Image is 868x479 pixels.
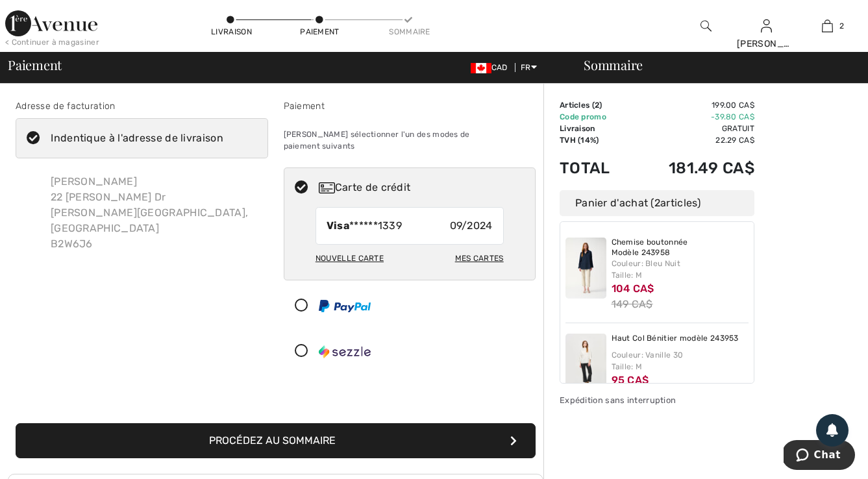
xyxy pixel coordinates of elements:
img: PayPal [319,300,371,312]
a: 2 [797,18,857,34]
td: Articles ( ) [560,99,632,111]
td: Gratuit [632,123,754,134]
div: Paiement [284,99,536,113]
div: [PERSON_NAME] [737,37,797,51]
img: Mes infos [761,18,772,34]
div: Panier d'achat ( articles) [560,190,754,216]
div: Sommaire [568,58,860,71]
div: [PERSON_NAME] sélectionner l'un des modes de paiement suivants [284,118,536,162]
td: Livraison [560,123,632,134]
div: Indentique à l'adresse de livraison [51,130,223,146]
s: 149 CA$ [612,298,653,310]
img: recherche [701,18,712,34]
span: 2 [839,20,844,32]
button: Procédez au sommaire [16,423,536,458]
td: 181.49 CA$ [632,146,754,190]
img: Canadian Dollar [471,63,491,73]
img: Chemise boutonnée Modèle 243958 [565,238,606,299]
div: Nouvelle carte [316,247,384,269]
div: Adresse de facturation [16,99,268,113]
td: 22.29 CA$ [632,134,754,146]
span: 09/2024 [450,218,493,234]
div: Livraison [211,26,250,38]
img: Carte de crédit [319,182,335,193]
img: Haut Col Bénitier modèle 243953 [565,334,606,395]
div: Paiement [300,26,339,38]
span: 95 CA$ [612,374,649,386]
strong: Visa [327,219,349,232]
span: FR [521,63,537,72]
td: Code promo [560,111,632,123]
span: 2 [654,197,660,209]
div: Couleur: Vanille 30 Taille: M [612,349,749,373]
img: Mon panier [822,18,833,34]
a: Haut Col Bénitier modèle 243953 [612,334,739,344]
div: Carte de crédit [319,180,527,195]
span: 104 CA$ [612,282,654,295]
span: 2 [595,101,599,110]
img: Sezzle [319,345,371,358]
img: 1ère Avenue [5,10,97,36]
iframe: Ouvre un widget dans lequel vous pouvez chatter avec l’un de nos agents [784,440,855,473]
td: 199.00 CA$ [632,99,754,111]
td: TVH (14%) [560,134,632,146]
div: Expédition sans interruption [560,394,754,406]
a: Se connecter [761,19,772,32]
td: -39.80 CA$ [632,111,754,123]
div: Mes cartes [455,247,504,269]
div: Sommaire [389,26,428,38]
div: < Continuer à magasiner [5,36,99,48]
div: Couleur: Bleu Nuit Taille: M [612,258,749,281]
div: [PERSON_NAME] 22 [PERSON_NAME] Dr [PERSON_NAME][GEOGRAPHIC_DATA], [GEOGRAPHIC_DATA] B2W6J6 [40,164,268,262]
span: Paiement [8,58,62,71]
span: CAD [471,63,513,72]
td: Total [560,146,632,190]
a: Chemise boutonnée Modèle 243958 [612,238,749,258]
